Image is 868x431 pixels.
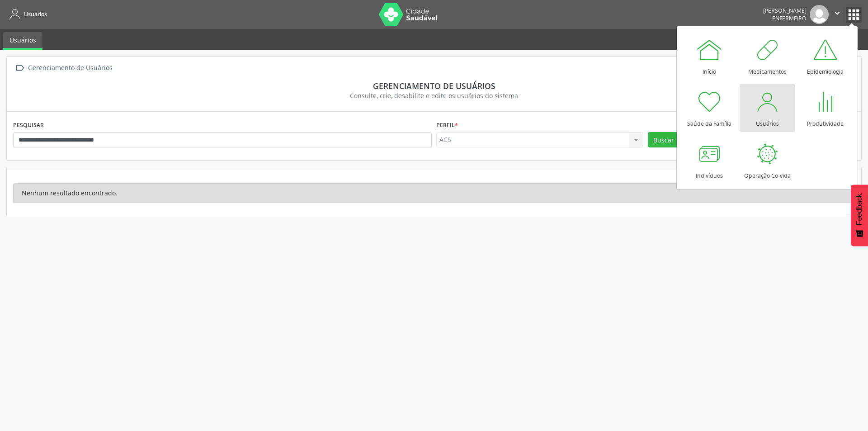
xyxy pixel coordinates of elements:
button: apps [846,7,862,23]
a: Saúde da Família [682,84,737,132]
div: Nenhum resultado encontrado. [13,183,855,203]
label: Perfil [436,118,458,132]
label: PESQUISAR [13,118,44,132]
span: Usuários [24,10,47,18]
span: Enfermeiro [772,14,807,22]
a:  Gerenciamento de Usuários [13,62,114,75]
span: Feedback [855,194,863,225]
a: Medicamentos [740,32,795,80]
button:  [829,5,846,24]
a: Início [682,32,737,80]
a: Indivíduos [682,136,737,184]
a: Usuários [6,7,47,22]
a: Usuários [3,32,42,50]
a: Epidemiologia [797,32,853,80]
a: Usuários [740,84,795,132]
button: Buscar [648,132,679,147]
img: img [810,5,829,24]
div: Consulte, crie, desabilite e edite os usuários do sistema [19,91,849,100]
a: Operação Co-vida [740,136,795,184]
div: Gerenciamento de Usuários [26,62,114,75]
div: [PERSON_NAME] [763,7,807,14]
a: Produtividade [797,84,853,132]
i:  [13,62,26,75]
i:  [832,8,842,18]
div: Gerenciamento de usuários [19,81,849,91]
button: Feedback - Mostrar pesquisa [851,185,868,246]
